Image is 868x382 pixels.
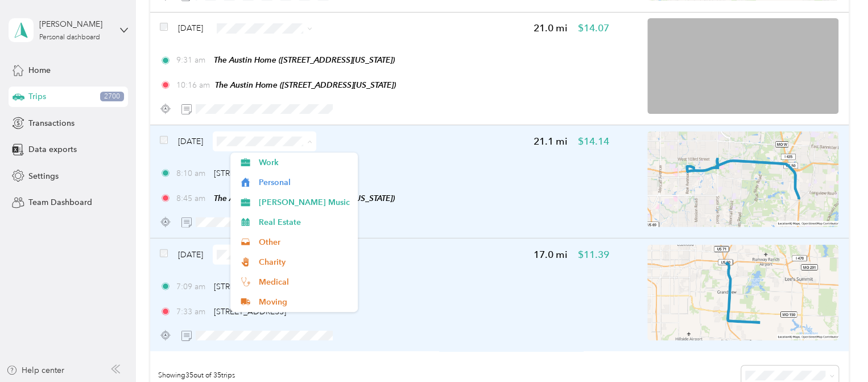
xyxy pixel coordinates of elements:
span: The Austin Home ([STREET_ADDRESS][US_STATE]) [214,55,395,64]
span: 17.0 mi [534,248,568,262]
span: [DATE] [178,22,203,34]
span: [STREET_ADDRESS] [214,169,286,178]
span: 7:33 am [176,306,209,318]
img: minimap [647,245,838,340]
span: 2700 [100,92,124,102]
img: minimap [647,18,838,114]
div: [PERSON_NAME] [39,18,110,30]
button: Help center [6,364,64,376]
span: Work [259,157,350,169]
span: Other [259,236,350,248]
span: 21.0 mi [534,21,568,35]
span: [PERSON_NAME] Music [259,196,350,208]
span: [STREET_ADDRESS] [214,282,286,291]
span: $11.39 [578,248,609,262]
span: [STREET_ADDRESS] [214,307,286,317]
span: 10:16 am [176,79,210,91]
span: Showing 35 out of 35 trips [150,371,235,381]
span: Charity [259,256,350,268]
span: 9:31 am [176,54,209,66]
span: $14.07 [578,21,609,35]
span: 21.1 mi [534,134,568,149]
span: Real Estate [259,216,350,228]
span: [DATE] [178,249,203,261]
span: The Austin Home ([STREET_ADDRESS][US_STATE]) [214,194,395,203]
span: Trips [28,91,46,102]
span: Personal [259,176,350,188]
span: 8:45 am [176,192,209,204]
span: 7:09 am [176,281,209,293]
span: [DATE] [178,135,203,147]
span: The Austin Home ([STREET_ADDRESS][US_STATE]) [215,80,396,89]
span: Home [28,64,51,76]
span: 8:10 am [176,167,209,179]
div: Personal dashboard [39,34,100,41]
span: $14.14 [578,134,609,149]
span: Transactions [28,117,75,129]
span: Team Dashboard [28,196,92,208]
span: Moving [259,296,350,308]
span: Data exports [28,143,77,155]
iframe: Everlance-gr Chat Button Frame [804,318,868,382]
img: minimap [647,132,838,227]
span: Medical [259,276,350,288]
span: Settings [28,170,59,182]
